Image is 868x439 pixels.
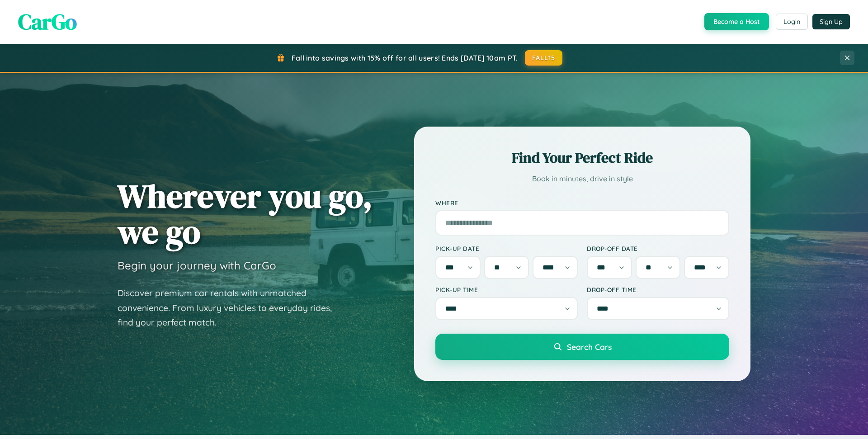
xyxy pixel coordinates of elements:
[704,13,769,30] button: Become a Host
[525,50,563,66] button: FALL15
[118,259,276,272] h3: Begin your journey with CarGo
[776,14,808,30] button: Login
[567,342,612,352] span: Search Cars
[435,199,729,207] label: Where
[435,245,578,252] label: Pick-up Date
[435,148,729,168] h2: Find Your Perfect Ride
[118,178,373,250] h1: Wherever you go, we go
[812,14,850,29] button: Sign Up
[18,7,77,37] span: CarGo
[435,286,578,293] label: Pick-up Time
[292,53,518,62] span: Fall into savings with 15% off for all users! Ends [DATE] 10am PT.
[587,245,729,252] label: Drop-off Date
[435,172,729,185] p: Book in minutes, drive in style
[118,286,344,330] p: Discover premium car rentals with unmatched convenience. From luxury vehicles to everyday rides, ...
[587,286,729,293] label: Drop-off Time
[435,334,729,360] button: Search Cars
